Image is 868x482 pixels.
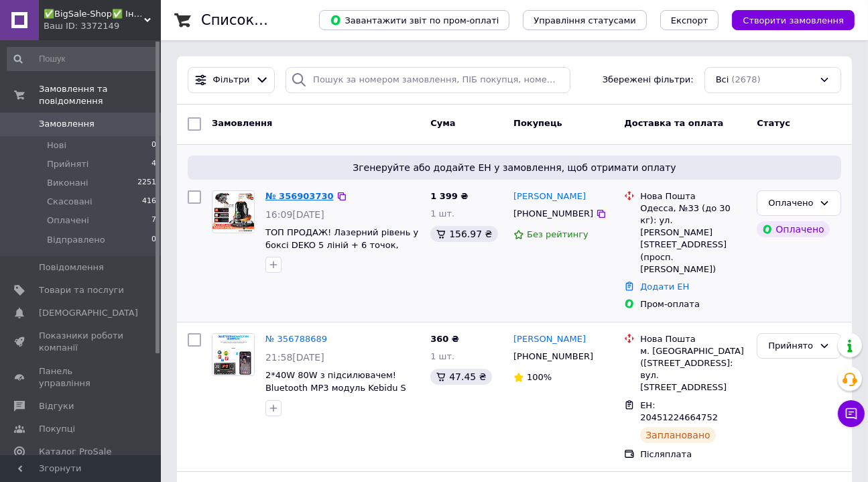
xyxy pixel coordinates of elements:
button: Створити замовлення [732,10,855,30]
span: Показники роботи компанії [39,330,124,354]
span: Покупці [39,423,75,435]
span: Фільтри [213,74,250,86]
h1: Список замовлень [201,12,337,28]
span: Створити замовлення [743,15,844,25]
span: Управління статусами [534,15,636,25]
div: Ваш ID: 3372149 [44,20,161,32]
span: Доставка та оплата [624,118,723,128]
span: Всі [716,74,729,86]
div: 47.45 ₴ [430,369,491,385]
span: 4 [151,158,156,170]
button: Чат з покупцем [838,400,865,427]
span: Замовлення [39,118,95,130]
div: Прийнято [768,339,814,353]
span: Завантажити звіт по пром-оплаті [330,14,499,26]
span: 416 [142,196,156,208]
a: [PERSON_NAME] [513,190,586,203]
div: м. [GEOGRAPHIC_DATA] ([STREET_ADDRESS]: вул. [STREET_ADDRESS] [640,345,746,394]
span: Оплачені [47,215,89,227]
span: Збережені фільтри: [603,74,694,86]
a: 2*40W 80W з підсилювачем! Bluetooth MP3 модуль Kebidu S Plus, дисплей, регулятор гучності USB/SD/... [265,370,406,418]
span: Відгуки [39,400,74,412]
span: Відправлено [47,234,105,246]
input: Пошук [7,47,158,71]
a: Фото товару [212,333,255,376]
span: Нові [47,139,66,152]
a: ТОП ПРОДАЖ! Лазерний рівень у боксі DEKO 5 ліній + 6 точок, зелений промінь [265,227,418,262]
div: Післяплата [640,448,746,461]
div: Оплачено [757,221,829,237]
span: Експорт [671,15,708,25]
span: 0 [151,234,156,246]
button: Завантажити звіт по пром-оплаті [319,10,509,30]
span: ЕН: 20451224664752 [640,400,718,423]
span: Виконані [47,177,88,189]
button: Управління статусами [523,10,647,30]
span: 1 шт. [430,208,454,219]
a: № 356903730 [265,191,334,201]
span: 16:09[DATE] [265,209,324,220]
button: Експорт [660,10,719,30]
span: Статус [757,118,790,128]
input: Пошук за номером замовлення, ПІБ покупця, номером телефону, Email, номером накладної [286,67,570,93]
span: Панель управління [39,365,124,389]
span: Скасовані [47,196,92,208]
span: (2678) [731,74,760,84]
span: Замовлення та повідомлення [39,83,161,107]
span: 1 399 ₴ [430,191,468,201]
div: [PHONE_NUMBER] [511,205,596,223]
div: Нова Пошта [640,190,746,202]
a: Фото товару [212,190,255,233]
span: 2251 [137,177,156,189]
span: Повідомлення [39,261,104,274]
div: 156.97 ₴ [430,226,497,242]
span: Прийняті [47,158,88,170]
span: [DEMOGRAPHIC_DATA] [39,307,138,319]
a: [PERSON_NAME] [513,333,586,346]
div: Оплачено [768,196,814,210]
a: № 356788689 [265,334,327,344]
img: Фото товару [212,334,254,375]
span: 100% [527,372,552,382]
span: Замовлення [212,118,272,128]
span: Без рейтингу [527,229,588,239]
span: Товари та послуги [39,284,124,296]
div: [PHONE_NUMBER] [511,348,596,365]
div: Одесса, №33 (до 30 кг): ул. [PERSON_NAME][STREET_ADDRESS] (просп. [PERSON_NAME]) [640,202,746,276]
a: Додати ЕН [640,282,689,292]
span: Згенеруйте або додайте ЕН у замовлення, щоб отримати оплату [193,161,836,174]
span: Покупець [513,118,562,128]
span: Cума [430,118,455,128]
div: Заплановано [640,427,716,443]
a: Створити замовлення [719,15,855,25]
span: 0 [151,139,156,152]
img: Фото товару [212,191,254,233]
span: Каталог ProSale [39,446,111,458]
span: 1 шт. [430,351,454,361]
div: Пром-оплата [640,298,746,310]
span: 21:58[DATE] [265,352,324,363]
span: 7 [151,215,156,227]
span: 360 ₴ [430,334,459,344]
span: ✅️BigSale-Shop✅️ Інтернет-Магазин [44,8,144,20]
div: Нова Пошта [640,333,746,345]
